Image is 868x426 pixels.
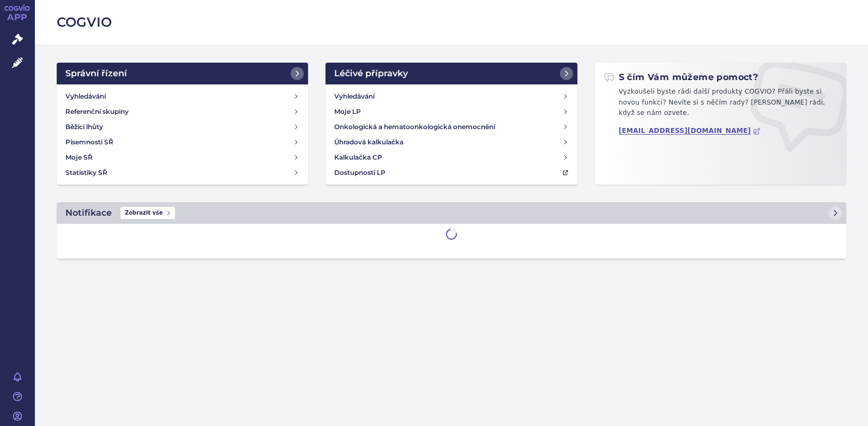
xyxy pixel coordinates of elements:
[61,119,304,135] a: Běžící lhůty
[334,167,385,178] h4: Dostupnosti LP
[65,206,112,220] h2: Notifikace
[61,165,304,180] a: Statistiky SŘ
[334,91,375,102] h4: Vyhledávání
[57,63,308,84] a: Správní řízení
[330,119,572,135] a: Onkologická a hematoonkologická onemocnění
[334,152,382,163] h4: Kalkulačka CP
[330,104,572,119] a: Moje LP
[330,135,572,150] a: Úhradová kalkulačka
[120,207,175,219] span: Zobrazit vše
[65,121,103,132] h4: Běžící lhůty
[61,104,304,119] a: Referenční skupiny
[65,91,106,102] h4: Vyhledávání
[57,202,846,224] a: NotifikaceZobrazit vše
[330,165,572,180] a: Dostupnosti LP
[65,106,129,117] h4: Referenční skupiny
[619,127,761,135] a: [EMAIL_ADDRESS][DOMAIN_NAME]
[61,150,304,165] a: Moje SŘ
[330,150,572,165] a: Kalkulačka CP
[65,67,127,80] h2: Správní řízení
[325,63,577,84] a: Léčivé přípravky
[334,121,495,132] h4: Onkologická a hematoonkologická onemocnění
[61,135,304,150] a: Písemnosti SŘ
[334,106,361,117] h4: Moje LP
[57,13,846,32] h2: COGVIO
[61,89,304,104] a: Vyhledávání
[604,71,758,83] h2: S čím Vám můžeme pomoct?
[65,137,113,148] h4: Písemnosti SŘ
[65,167,107,178] h4: Statistiky SŘ
[65,152,93,163] h4: Moje SŘ
[334,67,408,80] h2: Léčivé přípravky
[330,89,572,104] a: Vyhledávání
[604,87,837,123] p: Vyzkoušeli byste rádi další produkty COGVIO? Přáli byste si novou funkci? Nevíte si s něčím rady?...
[334,137,403,148] h4: Úhradová kalkulačka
